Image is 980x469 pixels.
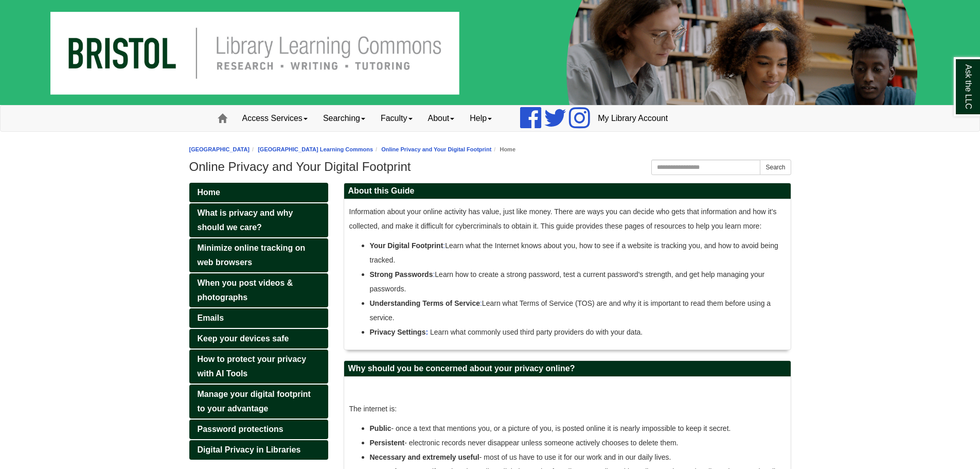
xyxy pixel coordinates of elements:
a: Keep your devices safe [189,329,328,349]
a: When you post videos & photographs [189,273,328,307]
a: [GEOGRAPHIC_DATA] [189,146,250,152]
a: : [433,270,435,279]
span: Learn what the Internet knows about you, how to see if a website is tracking you, and how to avoi... [370,241,778,264]
strong: Your Digital Footprint [370,241,443,250]
span: Digital Privacy in Libraries [198,445,301,454]
strong: Understanding Terms of Service [370,299,480,307]
h1: Online Privacy and Your Digital Footprint [189,160,791,174]
span: Keep your devices safe [198,334,289,343]
li: Home [491,145,515,154]
span: Minimize online tracking on web browsers [198,244,306,267]
a: Emails [189,308,328,328]
a: Searching [315,106,373,131]
a: Online Privacy and Your Digital Footprint [381,146,491,152]
a: Digital Privacy in Libraries [189,440,328,460]
a: Minimize online tracking on web browsers [189,238,328,272]
span: Manage your digital footprint to your advantage [198,390,311,413]
a: What is privacy and why should we care? [189,203,328,237]
span: Necessary and extremely useful [370,453,479,461]
span: Learn what commonly used third party providers do with your data. [370,328,643,336]
a: How to protect your privacy with AI Tools [189,350,328,384]
a: : [443,241,445,250]
span: Persistent [370,439,405,447]
span: - once a text that mentions you, or a picture of you, is posted online it is nearly impossible to... [370,424,731,432]
a: Home [189,183,328,202]
a: Faculty [373,106,420,131]
a: About [420,106,462,131]
a: Manage your digital footprint to your advantage [189,385,328,419]
button: Search [760,160,791,175]
span: Public [370,424,391,432]
nav: breadcrumb [189,145,791,154]
span: What is privacy and why should we care? [198,209,293,232]
span: Information about your online activity has value, just like money. There are ways you can decide ... [349,207,777,230]
span: When you post videos & photographs [198,279,293,302]
span: Learn what Terms of Service (TOS) are and why it is important to read them before using a service. [370,299,771,322]
a: Password protections [189,420,328,439]
a: My Library Account [590,106,675,131]
span: Learn how to create a strong password, test a current password's strength, and get help managing ... [370,270,765,293]
strong: Privacy Settings [370,328,431,336]
a: Help [462,106,500,131]
span: - electronic records never disappear unless someone actively chooses to delete them. [370,439,679,447]
span: Password protections [198,425,283,433]
a: Access Services [235,106,315,131]
span: - most of us have to use it for our work and in our daily lives. [370,453,671,461]
a: : [425,328,428,336]
span: Home [198,188,220,197]
span: Emails [198,314,224,322]
a: : [480,299,482,307]
strong: Strong Passwords [370,270,433,279]
h2: Why should you be concerned about your privacy online? [344,361,791,377]
span: The internet is: [349,405,397,413]
h2: About this Guide [344,183,791,199]
a: [GEOGRAPHIC_DATA] Learning Commons [258,146,373,152]
span: How to protect your privacy with AI Tools [198,355,307,378]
